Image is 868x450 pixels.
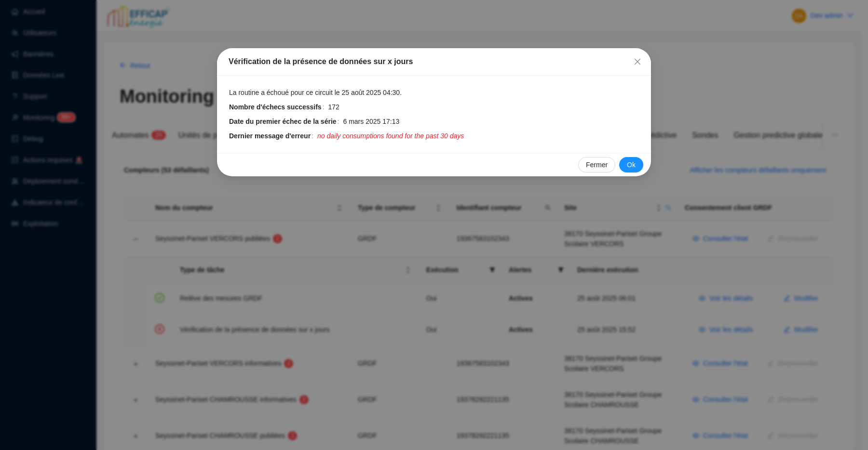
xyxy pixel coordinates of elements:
[586,160,608,170] span: Fermer
[343,117,399,127] span: 6 mars 2025 17:13
[619,157,643,172] button: Ok
[630,58,645,66] span: Fermer
[328,102,339,112] span: 172
[229,132,311,140] strong: Dernier message d'erreur
[630,54,645,69] button: Close
[578,157,615,172] button: Fermer
[317,131,464,141] span: no daily consumptions found for the past 30 days
[229,56,639,67] div: Vérification de la présence de données sur x jours
[229,103,322,111] strong: Nombre d'échecs successifs
[627,160,636,170] span: Ok
[634,58,641,66] span: close
[229,118,337,125] strong: Date du premier échec de la série
[229,88,402,98] span: La routine a échoué pour ce circuit le 25 août 2025 04:30.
